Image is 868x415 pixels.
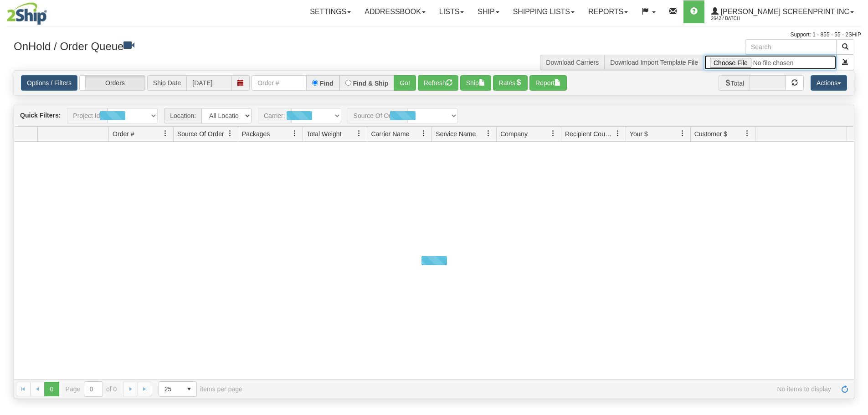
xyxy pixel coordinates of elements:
button: Search [836,39,854,55]
span: Packages [242,129,270,138]
input: Order # [252,75,306,91]
span: items per page [159,381,242,397]
label: Find & Ship [353,80,389,87]
input: Import [704,55,837,70]
span: Service Name [436,129,476,138]
span: Source Of Order [177,129,224,138]
span: Order # [113,129,134,138]
span: 2642 / batch [711,14,780,23]
span: Total Weight [307,129,342,138]
span: Page sizes drop down [159,381,197,397]
a: Packages filter column settings [287,126,303,141]
span: 25 [164,384,176,394]
a: Options / Filters [21,75,77,91]
a: Total Weight filter column settings [351,126,367,141]
button: Actions [811,75,847,91]
label: Find [320,80,334,87]
span: Customer $ [694,129,727,138]
span: Recipient Country [565,129,614,138]
h3: OnHold / Order Queue [14,39,427,52]
a: Order # filter column settings [158,126,173,141]
span: [PERSON_NAME] Screenprint Inc [719,8,849,15]
a: Recipient Country filter column settings [610,126,626,141]
a: [PERSON_NAME] Screenprint Inc 2642 / batch [704,0,861,23]
span: No items to display [255,385,831,393]
button: Rates [493,75,528,91]
input: Search [745,39,837,55]
span: Location: [164,108,201,123]
div: Support: 1 - 855 - 55 - 2SHIP [7,31,861,39]
span: Total [719,75,750,91]
a: Download Import Template File [610,59,698,66]
span: Ship Date [147,75,186,91]
div: grid toolbar [14,105,854,127]
label: Quick Filters: [20,111,61,120]
button: Go! [394,75,416,91]
a: Carrier Name filter column settings [416,126,431,141]
a: Customer $ filter column settings [740,126,755,141]
span: select [182,382,196,396]
a: Settings [303,0,358,23]
span: Your $ [630,129,648,138]
span: Company [500,129,528,138]
a: Reports [581,0,635,23]
a: Service Name filter column settings [481,126,496,141]
a: Lists [432,0,471,23]
a: Download Carriers [546,59,599,66]
button: Report [529,75,567,91]
span: Page 0 [44,382,59,396]
button: Refresh [418,75,458,91]
a: Ship [471,0,506,23]
a: Shipping lists [506,0,581,23]
img: logo2642.jpg [7,2,47,25]
a: Source Of Order filter column settings [222,126,238,141]
button: Ship [460,75,491,91]
span: Page of 0 [66,381,117,397]
span: Carrier Name [371,129,409,138]
a: Your $ filter column settings [675,126,690,141]
a: Refresh [837,382,852,396]
a: Addressbook [358,0,432,23]
label: Orders [80,76,145,90]
a: Company filter column settings [545,126,561,141]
